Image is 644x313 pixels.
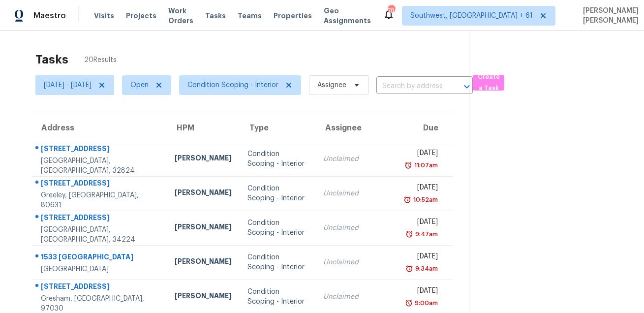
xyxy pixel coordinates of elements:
div: [STREET_ADDRESS] [41,282,159,294]
div: Condition Scoping - Interior [247,184,307,203]
span: [DATE] - [DATE] [44,80,92,90]
img: Overdue Alarm Icon [405,229,413,239]
div: [DATE] [407,251,438,264]
div: [DATE] [407,148,438,160]
span: Geo Assignments [324,6,371,26]
div: [GEOGRAPHIC_DATA], [GEOGRAPHIC_DATA], 32824 [41,156,159,176]
img: Overdue Alarm Icon [403,195,411,205]
div: 1533 [GEOGRAPHIC_DATA] [41,252,159,264]
div: Greeley, [GEOGRAPHIC_DATA], 80631 [41,190,159,210]
div: 9:34am [413,264,438,274]
div: 780 [388,6,395,16]
div: 9:00am [413,298,438,308]
img: Overdue Alarm Icon [405,264,413,274]
div: [PERSON_NAME] [175,188,232,200]
th: Due [399,114,453,142]
span: Tasks [205,12,226,19]
span: Visits [94,11,114,21]
th: Type [240,114,315,142]
span: Projects [126,11,156,21]
span: Condition Scoping - Interior [187,80,278,90]
div: Unclaimed [323,188,392,198]
div: [PERSON_NAME] [175,222,232,234]
div: Condition Scoping - Interior [247,149,307,169]
div: [DATE] [407,286,438,298]
div: 11:07am [412,160,438,170]
th: HPM [167,114,240,142]
div: [PERSON_NAME] [175,153,232,165]
div: Condition Scoping - Interior [247,252,307,272]
button: Create a Task [473,75,504,91]
div: [PERSON_NAME] [175,291,232,303]
div: [STREET_ADDRESS] [41,213,159,225]
button: Open [460,80,474,94]
span: Assignee [317,80,346,90]
div: [STREET_ADDRESS] [41,178,159,190]
div: 10:52am [411,195,438,205]
span: Southwest, [GEOGRAPHIC_DATA] + 61 [410,11,533,21]
span: 20 Results [84,55,117,65]
h2: Tasks [35,55,68,64]
span: Maestro [33,11,66,21]
div: [GEOGRAPHIC_DATA] [41,264,159,274]
div: Condition Scoping - Interior [247,287,307,307]
div: 9:47am [413,229,438,239]
div: [PERSON_NAME] [175,256,232,269]
div: [DATE] [407,183,438,195]
div: Condition Scoping - Interior [247,218,307,238]
div: Unclaimed [323,223,392,233]
span: Work Orders [168,6,193,26]
span: Open [130,80,149,90]
span: [PERSON_NAME] [PERSON_NAME] [579,6,639,26]
th: Address [31,114,167,142]
div: Unclaimed [323,292,392,302]
input: Search by address [376,79,445,94]
div: [GEOGRAPHIC_DATA], [GEOGRAPHIC_DATA], 34224 [41,225,159,245]
span: Create a Task [478,71,499,94]
div: [DATE] [407,217,438,229]
span: Properties [274,11,312,21]
div: Unclaimed [323,257,392,267]
div: [STREET_ADDRESS] [41,144,159,156]
div: Unclaimed [323,154,392,164]
span: Teams [238,11,262,21]
img: Overdue Alarm Icon [405,298,413,308]
img: Overdue Alarm Icon [404,160,412,170]
th: Assignee [315,114,399,142]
